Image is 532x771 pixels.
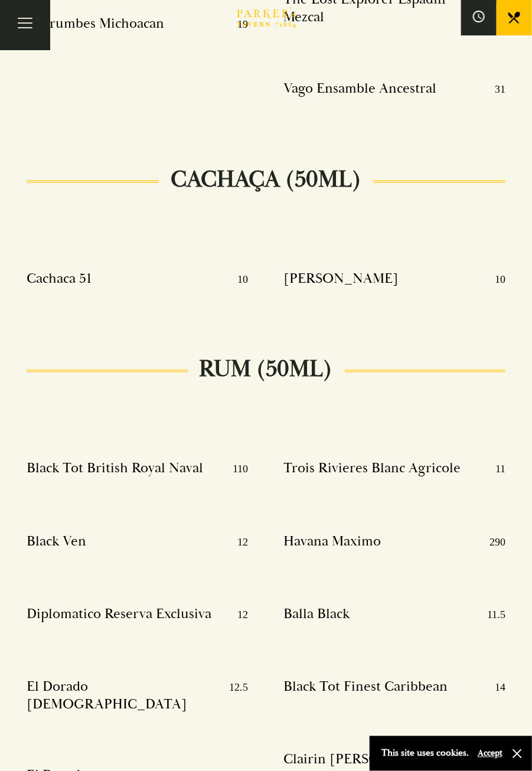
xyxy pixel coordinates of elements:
p: 12.5 [218,678,249,713]
button: Close and accept [511,748,523,760]
button: Accept [478,748,502,759]
h4: Cachaca 51 [27,270,92,289]
p: 12 [226,532,249,551]
h4: [PERSON_NAME] [284,270,399,289]
p: 10 [483,270,505,289]
p: 10 [226,270,249,289]
p: 19 [226,15,249,34]
h4: Black Tot Finest Caribbean [284,678,448,697]
h4: Havana Maximo [284,532,381,551]
p: 14 [483,678,505,697]
p: 12 [226,605,249,624]
p: 11 [484,459,505,478]
h4: Diplomatico Reserva Exclusiva [27,605,211,624]
h2: CACHAÇA (50ml) [159,165,373,194]
h4: Derrumbes Michoacan [27,15,164,34]
h4: Clairin [PERSON_NAME] [284,751,445,770]
h4: Vago Ensamble Ancestral [284,80,437,99]
p: 11.5 [475,605,505,624]
h4: Black Tot British Royal Naval [27,459,203,478]
h4: Black Ven [27,532,86,551]
p: 31 [483,80,505,99]
h4: Trois Rivieres Blanc Agricole [284,459,461,478]
p: 110 [221,459,249,478]
p: 290 [478,532,505,551]
h4: Balla Black [284,605,350,624]
p: This site uses cookies. [381,745,469,762]
h2: RUM (50ml) [188,355,345,383]
h4: El Dorado [DEMOGRAPHIC_DATA] [27,678,217,713]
